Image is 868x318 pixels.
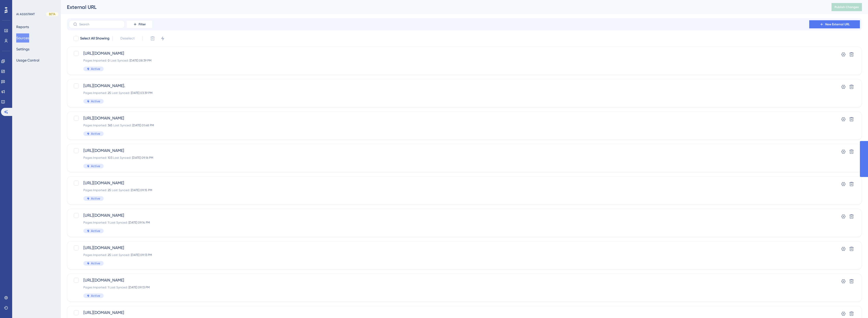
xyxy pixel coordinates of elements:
[131,91,153,95] span: [DATE] 03:39 PM
[809,20,860,28] button: New External URL
[91,196,100,201] span: Active
[83,212,805,218] span: [URL][DOMAIN_NAME]
[16,56,39,65] button: Usage Control
[46,12,58,16] div: BETA
[83,285,805,289] div: Pages Imported: Last Synced:
[120,35,135,42] span: Deselect
[83,221,805,225] div: Pages Imported: Last Synced:
[91,294,100,298] span: Active
[83,115,805,121] span: [URL][DOMAIN_NAME]
[83,310,805,316] span: [URL][DOMAIN_NAME]
[83,253,805,257] div: Pages Imported: Last Synced:
[83,50,805,56] span: [URL][DOMAIN_NAME]
[139,22,146,26] span: Filter
[16,45,29,54] button: Settings
[83,277,805,283] span: [URL][DOMAIN_NAME]
[83,123,805,127] div: Pages Imported: Last Synced:
[131,253,152,257] span: [DATE] 09:13 PM
[108,91,111,95] span: 25
[83,148,805,154] span: [URL][DOMAIN_NAME]
[83,156,805,160] div: Pages Imported: Last Synced:
[83,58,805,63] div: Pages Imported: Last Synced:
[83,188,805,192] div: Pages Imported: Last Synced:
[91,261,100,265] span: Active
[825,22,850,26] span: New External URL
[83,91,805,95] div: Pages Imported: Last Synced:
[91,99,100,103] span: Active
[116,34,139,43] button: Deselect
[108,59,110,62] span: 0
[847,298,862,313] iframe: UserGuiding AI Assistant Launcher
[91,164,100,168] span: Active
[16,12,35,16] div: AI ASSISTANT
[130,59,152,62] span: [DATE] 08:39 PM
[128,221,150,224] span: [DATE] 09:14 PM
[108,221,109,224] span: 1
[108,286,109,289] span: 1
[108,188,111,192] span: 25
[128,286,150,289] span: [DATE] 09:13 PM
[83,245,805,251] span: [URL][DOMAIN_NAME]
[131,188,152,192] span: [DATE] 09:15 PM
[83,180,805,186] span: [URL][DOMAIN_NAME]
[83,83,805,89] span: [URL][DOMAIN_NAME].
[91,132,100,136] span: Active
[91,67,100,71] span: Active
[16,33,29,43] button: Sources
[67,4,819,11] div: External URL
[127,20,152,28] button: Filter
[132,124,154,127] span: [DATE] 01:48 PM
[832,3,862,11] button: Publish Changes
[108,253,111,257] span: 25
[80,35,109,42] span: Select All Showing
[91,229,100,233] span: Active
[16,22,29,31] button: Reports
[108,156,112,160] span: 103
[835,5,859,9] span: Publish Changes
[108,124,113,127] span: 365
[132,156,153,160] span: [DATE] 09:16 PM
[79,23,120,26] input: Search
